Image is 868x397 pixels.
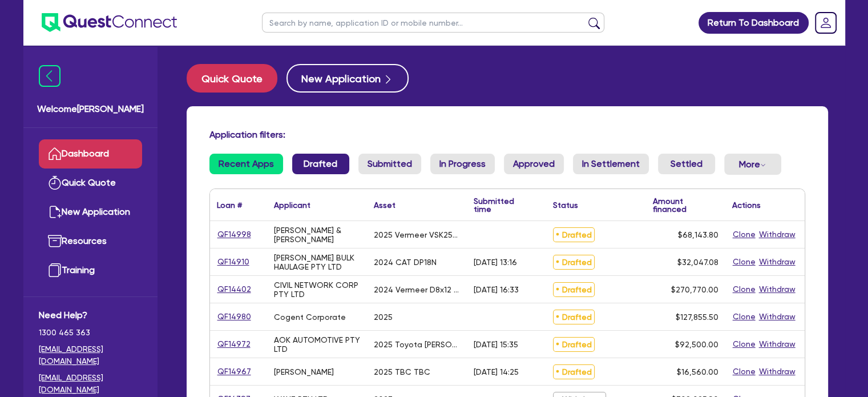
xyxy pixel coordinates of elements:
a: [EMAIL_ADDRESS][DOMAIN_NAME] [39,372,142,396]
a: In Progress [430,154,495,174]
span: $32,047.08 [677,258,718,267]
div: [DATE] 16:33 [474,285,519,294]
img: new-application [48,205,62,219]
img: quick-quote [48,176,62,190]
div: [PERSON_NAME] [274,367,334,376]
span: Drafted [553,364,595,379]
button: Withdraw [758,283,796,296]
img: icon-menu-close [39,65,60,87]
span: Drafted [553,337,595,352]
div: [PERSON_NAME] BULK HAULAGE PTY LTD [274,253,360,271]
div: Amount financed [653,197,718,213]
button: Withdraw [758,365,796,378]
button: Clone [732,283,756,296]
button: Dropdown toggle [724,154,781,175]
div: 2025 TBC TBC [374,367,430,376]
div: 2025 Vermeer VSK25-100G [374,230,460,239]
a: QF14910 [217,255,250,268]
span: 1300 465 363 [39,327,142,339]
button: Clone [732,365,756,378]
button: Withdraw [758,338,796,351]
a: Training [39,256,142,285]
img: training [48,263,62,277]
span: Drafted [553,282,595,297]
span: Drafted [553,227,595,242]
button: Withdraw [758,228,796,241]
a: Dashboard [39,139,142,169]
div: Actions [732,201,761,209]
div: 2025 [374,312,393,322]
span: Drafted [553,310,595,324]
span: Welcome [PERSON_NAME] [37,102,144,116]
span: $270,770.00 [671,285,718,294]
a: Approved [504,154,564,174]
span: $127,855.50 [676,312,718,322]
button: Withdraw [758,310,796,323]
span: $68,143.80 [678,230,718,239]
a: Return To Dashboard [699,12,809,34]
div: Applicant [274,201,310,209]
div: 2024 Vermeer D8x12 HDD [374,285,460,294]
a: QF14967 [217,365,252,378]
div: [DATE] 14:25 [474,367,519,376]
input: Search by name, application ID or mobile number... [262,13,604,33]
div: [DATE] 15:35 [474,340,518,349]
a: Dropdown toggle [811,8,841,38]
div: Asset [374,201,395,209]
span: Drafted [553,255,595,270]
div: 2024 CAT DP18N [374,258,437,267]
img: quest-connect-logo-blue [42,13,177,32]
a: New Application [39,198,142,227]
a: Drafted [292,154,349,174]
a: QF14998 [217,228,252,241]
div: Submitted time [474,197,529,213]
button: New Application [286,64,409,93]
div: Cogent Corporate [274,312,346,322]
button: Quick Quote [187,64,277,93]
button: Withdraw [758,255,796,268]
div: Loan # [217,201,242,209]
a: Quick Quote [39,169,142,198]
div: CIVIL NETWORK CORP PTY LTD [274,280,360,299]
div: [PERSON_NAME] & [PERSON_NAME] [274,226,360,244]
div: [DATE] 13:16 [474,258,517,267]
button: Clone [732,338,756,351]
a: Recent Apps [209,154,283,174]
button: Clone [732,228,756,241]
button: Clone [732,255,756,268]
h4: Application filters: [209,129,805,140]
img: resources [48,234,62,248]
a: QF14972 [217,338,251,351]
span: Need Help? [39,308,142,322]
a: Settled [658,154,715,174]
a: In Settlement [573,154,649,174]
a: Resources [39,227,142,256]
button: Clone [732,310,756,323]
span: $92,500.00 [675,340,718,349]
div: AOK AUTOMOTIVE PTY LTD [274,335,360,354]
div: Status [553,201,578,209]
a: [EMAIL_ADDRESS][DOMAIN_NAME] [39,343,142,367]
span: $16,560.00 [677,367,718,376]
a: Quick Quote [187,64,286,93]
div: 2025 Toyota [PERSON_NAME] [374,340,460,349]
a: Submitted [358,154,421,174]
a: QF14980 [217,310,252,323]
a: QF14402 [217,283,252,296]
